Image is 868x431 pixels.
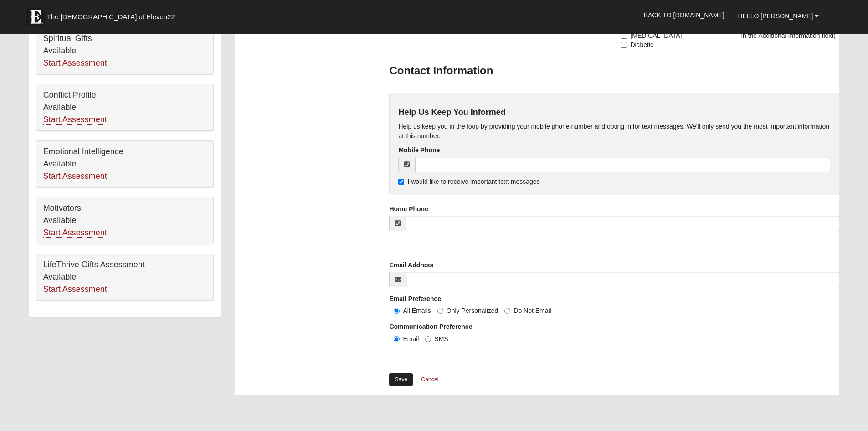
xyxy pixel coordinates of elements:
[26,8,45,26] img: Eleven22 logo
[43,285,107,294] a: Start Assessment
[43,171,107,181] a: Start Assessment
[36,197,213,244] div: Motivators Available
[398,122,830,141] p: Help us keep you in the loop by providing your mobile phone number and opting in for text message...
[425,336,431,342] input: SMS
[389,64,839,78] h3: Contact Information
[415,373,444,387] a: Cancel
[731,5,826,27] a: Hello [PERSON_NAME]
[389,260,433,270] label: Email Address
[22,3,204,26] a: The [DEMOGRAPHIC_DATA] of Eleven22
[630,40,653,49] span: Diabetic
[621,42,627,48] input: Diabetic
[398,108,830,118] h4: Help Us Keep You Informed
[394,336,400,342] input: Email
[621,33,627,39] input: [MEDICAL_DATA]
[637,4,731,26] a: Back to [DOMAIN_NAME]
[389,294,441,303] label: Email Preference
[389,204,428,213] label: Home Phone
[398,179,404,185] input: I would like to receive important text messages
[434,335,448,343] span: SMS
[36,28,213,74] div: Spiritual Gifts Available
[630,31,682,40] span: [MEDICAL_DATA]
[447,307,498,314] span: Only Personalized
[43,58,107,68] a: Start Assessment
[738,12,813,20] span: Hello [PERSON_NAME]
[403,335,419,343] span: Email
[47,12,175,21] span: The [DEMOGRAPHIC_DATA] of Eleven22
[389,373,413,386] a: Save
[398,145,440,155] label: Mobile Phone
[36,141,213,187] div: Emotional Intelligence Available
[43,115,107,125] a: Start Assessment
[437,308,443,314] input: Only Personalized
[403,307,431,314] span: All Emails
[43,228,107,238] a: Start Assessment
[394,308,400,314] input: All Emails
[36,84,213,131] div: Conflict Profile Available
[504,308,510,314] input: Do Not Email
[389,322,472,331] label: Communication Preference
[514,307,551,314] span: Do Not Email
[407,178,539,185] span: I would like to receive important text messages
[36,254,213,301] div: LifeThrive Gifts Assessment Available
